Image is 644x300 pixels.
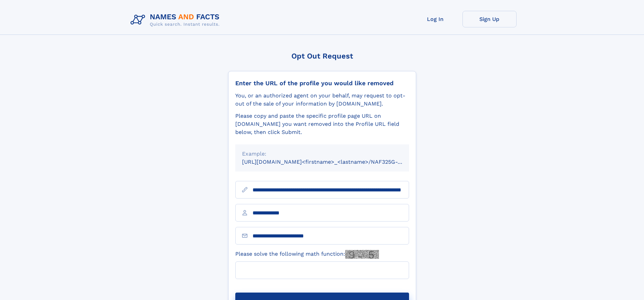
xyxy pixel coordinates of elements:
img: Logo Names and Facts [128,11,225,29]
div: Opt Out Request [228,52,416,60]
a: Sign Up [462,11,517,27]
div: Enter the URL of the profile you would like removed [235,79,409,87]
div: Please copy and paste the specific profile page URL on [DOMAIN_NAME] you want removed into the Pr... [235,112,409,136]
small: [URL][DOMAIN_NAME]<firstname>_<lastname>/NAF325G-xxxxxxxx [242,159,422,165]
a: Log In [408,11,462,27]
div: Example: [242,150,402,158]
label: Please solve the following math function: [235,250,379,259]
div: You, or an authorized agent on your behalf, may request to opt-out of the sale of your informatio... [235,92,409,108]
